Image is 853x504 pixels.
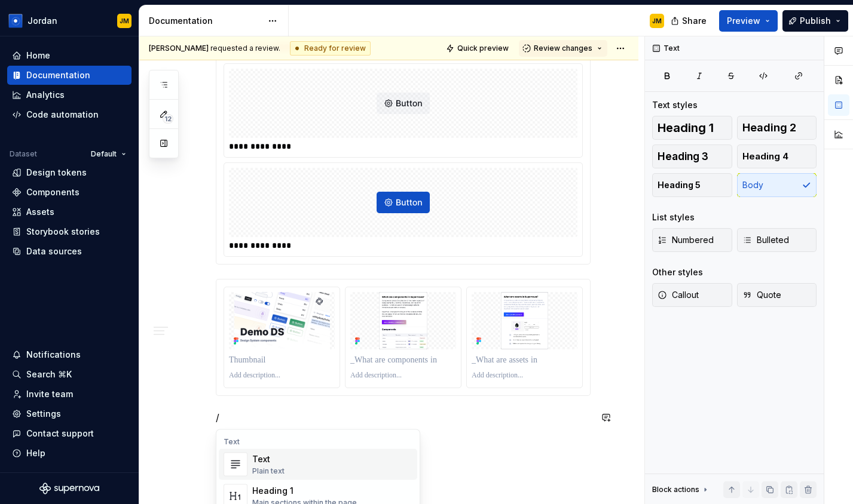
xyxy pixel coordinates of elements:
[652,228,732,252] button: Numbered
[7,242,132,261] a: Data sources
[742,150,788,162] span: Heading 4
[457,44,509,53] span: Quick preview
[7,183,132,202] a: Components
[652,485,699,494] div: Block actions
[658,234,714,246] span: Numbered
[719,10,778,32] button: Preview
[742,289,781,301] span: Quote
[26,109,99,121] div: Code automation
[737,145,817,168] button: Heading 4
[737,228,817,252] button: Bulleted
[652,481,710,498] div: Block actions
[652,116,732,140] button: Heading 1
[7,66,132,85] a: Documentation
[26,408,61,420] div: Settings
[658,150,708,162] span: Heading 3
[149,44,280,53] span: requested a review.
[26,447,45,459] div: Help
[7,85,132,105] a: Analytics
[658,122,714,134] span: Heading 1
[2,8,136,33] button: JordanJM
[26,368,72,380] div: Search ⌘K
[91,149,117,159] span: Default
[652,283,732,307] button: Callout
[737,116,817,140] button: Heading 2
[26,186,80,198] div: Components
[163,114,173,124] span: 12
[26,245,82,257] div: Data sources
[534,44,592,53] span: Review changes
[652,173,732,197] button: Heading 5
[519,40,607,57] button: Review changes
[742,234,789,246] span: Bulleted
[26,50,50,62] div: Home
[8,14,23,28] img: 049812b6-2877-400d-9dc9-987621144c16.png
[26,167,87,179] div: Design tokens
[7,163,132,182] a: Design tokens
[7,46,132,65] a: Home
[442,40,514,57] button: Quick preview
[782,10,848,32] button: Publish
[652,266,703,278] div: Other styles
[7,345,132,364] button: Notifications
[742,122,796,134] span: Heading 2
[26,428,94,440] div: Contact support
[7,202,132,222] a: Assets
[27,15,57,27] div: Jordan
[7,385,132,404] a: Invite team
[26,226,100,238] div: Storybook stories
[149,15,262,27] div: Documentation
[26,89,65,101] div: Analytics
[652,211,695,223] div: List styles
[149,44,209,53] span: [PERSON_NAME]
[120,16,129,26] div: JM
[652,99,698,111] div: Text styles
[800,15,831,27] span: Publish
[10,149,37,159] div: Dataset
[26,349,81,361] div: Notifications
[652,16,662,26] div: JM
[26,69,90,81] div: Documentation
[7,424,132,443] button: Contact support
[7,365,132,384] button: Search ⌘K
[658,289,699,301] span: Callout
[26,206,54,218] div: Assets
[85,146,132,162] button: Default
[737,283,817,307] button: Quote
[665,10,714,32] button: Share
[7,404,132,423] a: Settings
[658,179,701,191] span: Heading 5
[216,411,219,423] span: /
[290,41,371,56] div: Ready for review
[7,444,132,463] button: Help
[26,388,73,400] div: Invite team
[652,145,732,168] button: Heading 3
[682,15,707,27] span: Share
[7,105,132,124] a: Code automation
[7,222,132,241] a: Storybook stories
[39,483,99,494] svg: Supernova Logo
[727,15,760,27] span: Preview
